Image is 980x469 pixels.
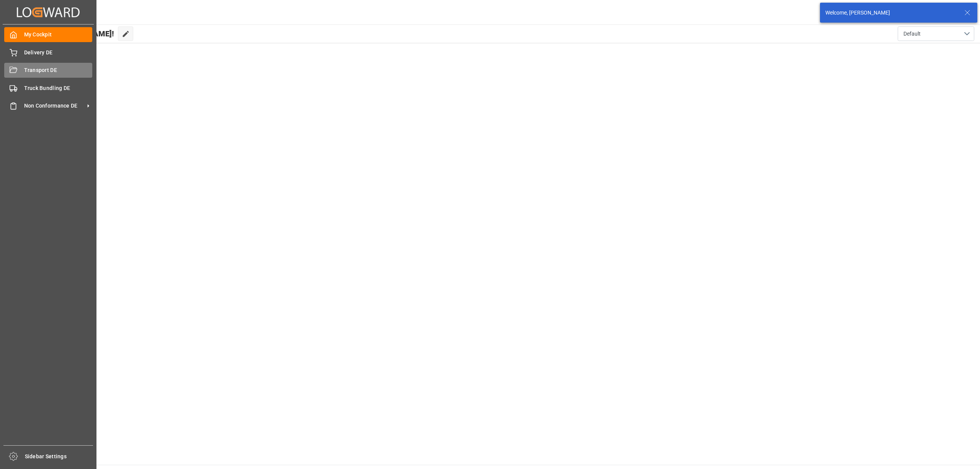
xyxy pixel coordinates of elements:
[25,453,93,461] span: Sidebar Settings
[898,26,974,41] button: open menu
[4,63,92,78] a: Transport DE
[24,102,85,110] span: Non Conformance DE
[825,9,957,17] div: Welcome, [PERSON_NAME]
[903,30,921,38] span: Default
[24,31,93,39] span: My Cockpit
[24,84,93,92] span: Truck Bundling DE
[4,80,92,95] a: Truck Bundling DE
[24,66,93,74] span: Transport DE
[24,49,93,57] span: Delivery DE
[4,45,92,60] a: Delivery DE
[4,27,92,42] a: My Cockpit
